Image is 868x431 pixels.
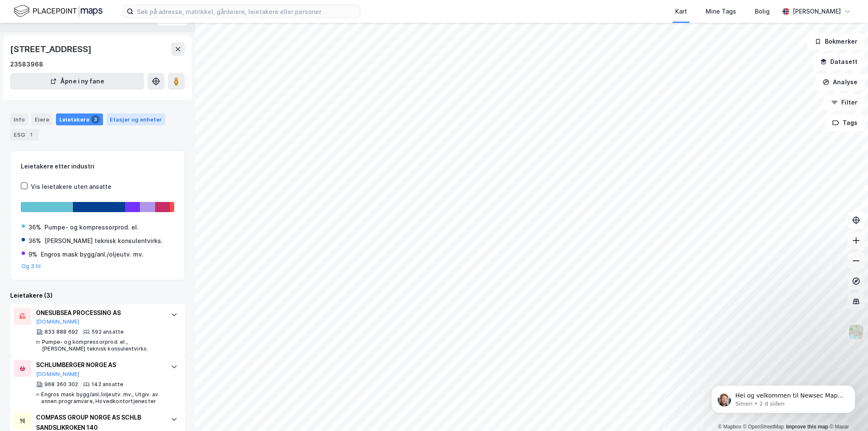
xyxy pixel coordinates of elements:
[675,6,687,17] div: Kart
[27,130,35,139] div: 1
[743,424,784,430] a: OpenStreetMap
[31,182,111,192] div: Vis leietakere uten ansatte
[807,33,865,50] button: Bokmerker
[92,381,123,388] div: 142 ansatte
[45,329,78,335] div: 833 888 692
[31,113,53,125] div: Eiere
[793,6,841,17] div: [PERSON_NAME]
[718,424,741,430] a: Mapbox
[36,308,162,318] div: ONESUBSEA PROCESSING AS
[134,5,360,18] input: Søk på adresse, matrikkel, gårdeiere, leietakere eller personer
[41,249,144,260] div: Engros mask bygg/anl./oljeutv. mv.
[14,4,103,19] img: logo.f888ab2527a4732fd821a326f86c7f29.svg
[815,74,865,91] button: Analyse
[825,114,865,131] button: Tags
[28,222,41,232] div: 36%
[92,329,124,335] div: 592 ansatte
[21,161,174,171] div: Leietakere etter industri
[28,236,41,246] div: 36%
[36,318,80,325] button: [DOMAIN_NAME]
[706,6,736,17] div: Mine Tags
[28,249,37,260] div: 9%
[755,6,770,17] div: Bolig
[10,129,39,141] div: ESG
[848,324,864,340] img: Z
[22,263,41,270] button: Og 3 til
[786,424,828,430] a: Improve this map
[42,339,162,352] div: Pumpe- og kompressorprod. el., [PERSON_NAME] teknisk konsulentvirks.
[813,53,865,70] button: Datasett
[10,113,28,125] div: Info
[56,113,103,125] div: Leietakere
[698,367,868,427] iframe: Intercom notifications melding
[10,59,43,69] div: 23583968
[45,381,78,388] div: 968 360 302
[824,94,865,111] button: Filter
[36,371,80,378] button: [DOMAIN_NAME]
[10,73,144,90] button: Åpne i ny fane
[36,360,162,370] div: SCHLUMBERGER NORGE AS
[45,236,163,246] div: [PERSON_NAME] teknisk konsulentvirks.
[45,222,139,232] div: Pumpe- og kompressorprod. el.
[10,42,93,56] div: [STREET_ADDRESS]
[10,290,185,301] div: Leietakere (3)
[110,116,162,123] div: Etasjer og enheter
[91,115,100,124] div: 3
[41,391,162,405] div: Engros mask bygg/anl./oljeutv. mv., Utgiv. av annen programvare, Hovedkontortjenester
